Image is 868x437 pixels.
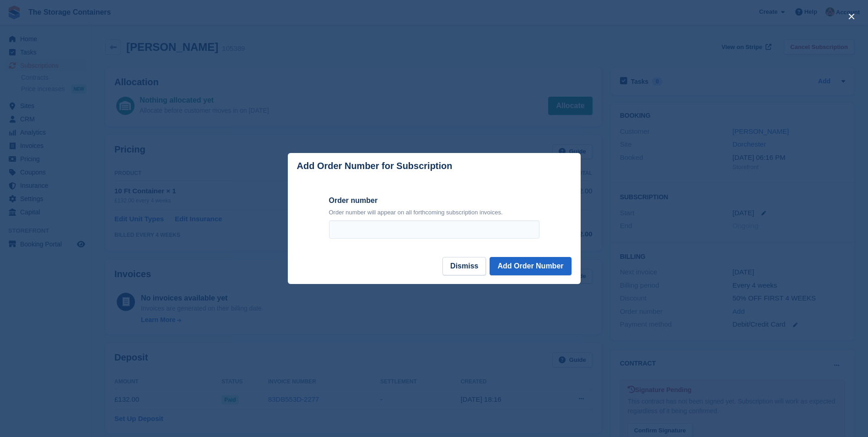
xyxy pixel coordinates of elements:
label: Order number [329,195,539,206]
p: Add Order Number for Subscription [297,161,453,171]
button: close [844,9,859,24]
button: Dismiss [442,257,486,275]
button: Add Order Number [490,257,571,275]
p: Order number will appear on all forthcoming subscription invoices. [329,208,539,217]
